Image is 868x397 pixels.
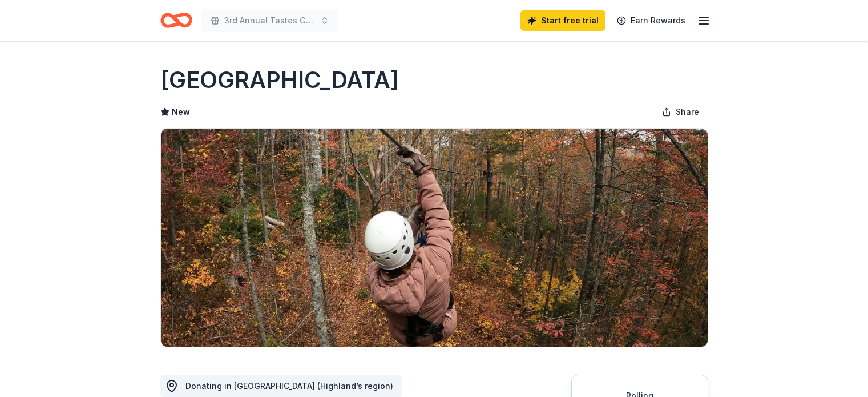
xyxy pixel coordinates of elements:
[224,14,316,27] span: 3rd Annual Tastes Good Sounds Good
[185,381,393,391] span: Donating in [GEOGRAPHIC_DATA] (Highland’s region)
[676,105,699,119] span: Share
[520,10,605,31] a: Start free trial
[161,129,708,347] img: Image for Highlands Aerial Park
[201,9,338,32] button: 3rd Annual Tastes Good Sounds Good
[610,10,692,31] a: Earn Rewards
[172,105,190,119] span: New
[160,64,399,96] h1: [GEOGRAPHIC_DATA]
[653,101,708,123] button: Share
[160,7,192,34] a: Home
